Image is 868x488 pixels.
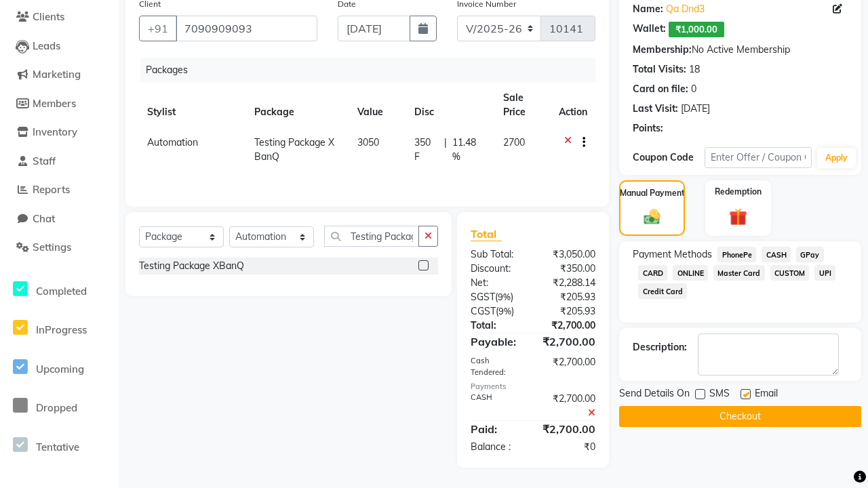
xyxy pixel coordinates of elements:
div: Balance : [460,440,533,454]
div: ( ) [460,304,533,319]
th: Action [551,83,595,127]
span: ₹1,000.00 [669,22,724,37]
span: Reports [33,183,70,196]
div: Wallet: [633,22,666,37]
span: Upcoming [36,363,84,375]
label: Manual Payment [620,187,685,199]
span: CASH [762,247,791,262]
div: ₹2,700.00 [532,421,606,437]
a: Staff [3,154,115,169]
div: Card on file: [633,82,688,96]
a: Members [3,96,115,112]
span: Automation [147,136,198,148]
div: CASH [460,392,533,420]
img: _gift.svg [724,206,752,228]
span: Members [33,97,76,110]
span: PhonePe [717,247,756,262]
a: Inventory [3,125,115,140]
span: 3050 [357,136,379,148]
span: InProgress [36,323,87,336]
div: Last Visit: [633,102,678,116]
span: 9% [498,306,511,317]
div: No Active Membership [633,43,848,57]
div: ₹205.93 [533,304,606,319]
a: Settings [3,240,115,256]
button: Checkout [619,406,861,427]
span: 2700 [503,136,525,148]
div: ₹205.93 [533,290,606,304]
span: UPI [814,265,835,281]
button: Apply [817,148,856,168]
div: ₹2,700.00 [533,355,606,378]
div: Paid: [460,421,533,437]
span: Marketing [33,68,81,81]
div: Membership: [633,43,692,57]
span: CUSTOM [770,265,810,281]
input: Search by Name/Mobile/Email/Code [176,16,317,41]
button: +91 [139,16,177,41]
div: ₹2,700.00 [533,392,606,420]
div: Cash Tendered: [460,355,533,378]
span: 11.48 % [452,136,487,164]
div: Description: [633,340,687,354]
th: Disc [406,83,495,127]
div: Name: [633,2,663,16]
a: Leads [3,39,115,54]
div: ( ) [460,290,533,304]
span: Tentative [36,441,79,453]
span: Master Card [713,265,765,281]
span: Dropped [36,401,77,414]
span: SMS [709,386,730,403]
span: Completed [36,285,87,298]
span: Total [471,227,502,241]
div: ₹2,288.14 [533,276,606,290]
th: Stylist [139,83,246,127]
span: CGST [471,305,496,317]
div: Payments [471,381,596,392]
div: 0 [691,82,696,96]
th: Sale Price [495,83,551,127]
div: Net: [460,276,533,290]
span: ONLINE [673,265,708,281]
span: Credit Card [638,283,687,299]
a: Marketing [3,67,115,83]
div: Sub Total: [460,247,533,262]
span: Testing Package XBanQ [254,136,334,163]
input: Search [324,226,419,247]
span: Payment Methods [633,247,712,262]
img: _cash.svg [639,207,665,226]
span: Send Details On [619,386,690,403]
div: Coupon Code [633,150,705,165]
div: Points: [633,121,663,136]
span: | [444,136,447,164]
span: Leads [33,39,60,52]
label: Redemption [715,186,762,198]
div: Packages [140,58,606,83]
div: Total: [460,319,533,333]
span: Clients [33,10,64,23]
th: Package [246,83,349,127]
span: GPay [796,247,824,262]
div: ₹350.00 [533,262,606,276]
span: Email [755,386,778,403]
span: SGST [471,291,495,303]
div: ₹2,700.00 [532,333,606,350]
span: 350 F [414,136,439,164]
a: Chat [3,211,115,227]
span: Settings [33,241,71,253]
div: Payable: [460,333,533,350]
div: 18 [689,62,700,77]
span: Staff [33,155,56,167]
div: ₹0 [533,440,606,454]
span: Chat [33,212,55,225]
th: Value [349,83,406,127]
input: Enter Offer / Coupon Code [705,147,812,168]
div: ₹3,050.00 [533,247,606,262]
a: Clients [3,9,115,25]
a: Qa Dnd3 [666,2,705,16]
div: Testing Package XBanQ [139,259,244,273]
div: Discount: [460,262,533,276]
span: 9% [498,291,511,302]
span: CARD [638,265,667,281]
span: Inventory [33,125,77,138]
